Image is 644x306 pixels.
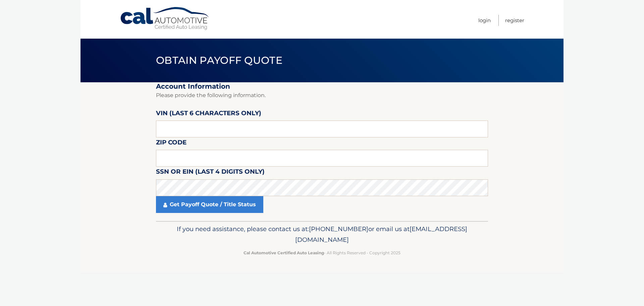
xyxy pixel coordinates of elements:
a: Login [478,15,491,26]
a: Register [505,15,524,26]
a: Cal Automotive [120,7,210,31]
strong: Cal Automotive Certified Auto Leasing [244,250,324,255]
label: Zip Code [156,137,186,150]
label: SSN or EIN (last 4 digits only) [156,167,265,179]
a: Get Payoff Quote / Title Status [156,196,263,213]
span: [PHONE_NUMBER] [309,225,368,233]
p: - All Rights Reserved - Copyright 2025 [160,249,484,256]
label: VIN (last 6 characters only) [156,108,261,121]
p: Please provide the following information. [156,91,488,100]
span: Obtain Payoff Quote [156,54,282,67]
p: If you need assistance, please contact us at: or email us at [160,224,484,245]
h2: Account Information [156,82,488,91]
